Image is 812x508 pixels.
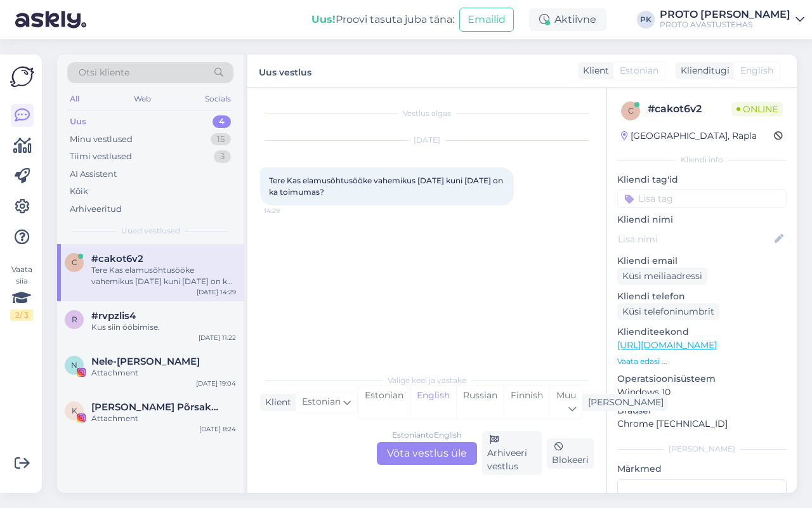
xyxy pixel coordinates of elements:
[91,264,236,287] div: Tere Kas elamusõhtusööke vahemikus [DATE] kuni [DATE] on ka toimumas?
[578,64,609,77] div: Klient
[91,253,143,264] span: #cakot6v2
[70,133,133,146] div: Minu vestlused
[213,115,231,128] div: 4
[214,150,231,163] div: 3
[617,443,787,455] div: [PERSON_NAME]
[202,91,233,107] div: Socials
[91,356,200,367] span: Nele-Liis Kallak
[660,20,790,30] div: PROTO AVASTUSTEHAS
[617,417,787,431] p: Chrome [TECHNICAL_ID]
[67,91,82,107] div: All
[617,268,707,285] div: Küsi meiliaadressi
[302,395,341,409] span: Estonian
[617,173,787,186] p: Kliendi tag'id
[456,386,504,419] div: Russian
[529,8,606,31] div: Aktiivne
[410,386,456,419] div: English
[660,10,790,20] div: PROTO [PERSON_NAME]
[71,360,77,370] span: N
[617,213,787,226] p: Kliendi nimi
[10,309,33,321] div: 2 / 3
[70,168,117,181] div: AI Assistent
[91,322,236,333] div: Kus siin ööbimise.
[197,287,236,297] div: [DATE] 14:29
[311,13,336,25] b: Uus!
[260,375,594,386] div: Valige keel ja vastake
[617,462,787,476] p: Märkmed
[311,12,454,27] div: Proovi tasuta juba täna:
[617,356,787,367] p: Vaata edasi ...
[199,333,236,342] div: [DATE] 11:22
[211,133,231,146] div: 15
[91,413,236,424] div: Attachment
[637,11,655,29] div: PK
[199,424,236,434] div: [DATE] 8:24
[617,303,719,320] div: Küsi telefoninumbrit
[259,62,311,79] label: Uus vestlus
[617,154,787,166] div: Kliendi info
[10,264,33,321] div: Vaata siia
[547,438,594,469] div: Blokeeri
[459,8,514,32] button: Emailid
[617,254,787,268] p: Kliendi email
[504,386,549,419] div: Finnish
[617,372,787,386] p: Operatsioonisüsteem
[121,225,180,237] span: Uued vestlused
[72,315,77,324] span: r
[628,106,634,115] span: c
[260,108,594,119] div: Vestlus algas
[260,396,291,409] div: Klient
[79,66,129,79] span: Otsi kliente
[91,401,223,413] span: Kolm Põrsakest
[660,10,804,30] a: PROTO [PERSON_NAME]PROTO AVASTUSTEHAS
[617,189,787,208] input: Lisa tag
[70,150,132,163] div: Tiimi vestlused
[392,429,462,441] div: Estonian to English
[377,442,477,465] div: Võta vestlus üle
[358,386,410,419] div: Estonian
[260,134,594,146] div: [DATE]
[740,64,773,77] span: English
[196,379,236,388] div: [DATE] 19:04
[617,290,787,303] p: Kliendi telefon
[264,206,311,216] span: 14:29
[583,396,664,409] div: [PERSON_NAME]
[10,65,34,89] img: Askly Logo
[70,203,122,216] div: Arhiveeritud
[91,367,236,379] div: Attachment
[131,91,154,107] div: Web
[621,129,757,143] div: [GEOGRAPHIC_DATA], Rapla
[617,404,787,417] p: Brauser
[70,185,88,198] div: Kõik
[72,406,77,415] span: K
[648,101,731,117] div: # cakot6v2
[70,115,86,128] div: Uus
[617,386,787,399] p: Windows 10
[676,64,730,77] div: Klienditugi
[269,176,505,197] span: Tere Kas elamusõhtusööke vahemikus [DATE] kuni [DATE] on ka toimumas?
[618,232,772,246] input: Lisa nimi
[617,339,717,351] a: [URL][DOMAIN_NAME]
[731,102,783,116] span: Online
[620,64,658,77] span: Estonian
[91,310,136,322] span: #rvpzlis4
[72,257,77,267] span: c
[556,389,576,401] span: Muu
[617,325,787,339] p: Klienditeekond
[482,431,542,475] div: Arhiveeri vestlus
